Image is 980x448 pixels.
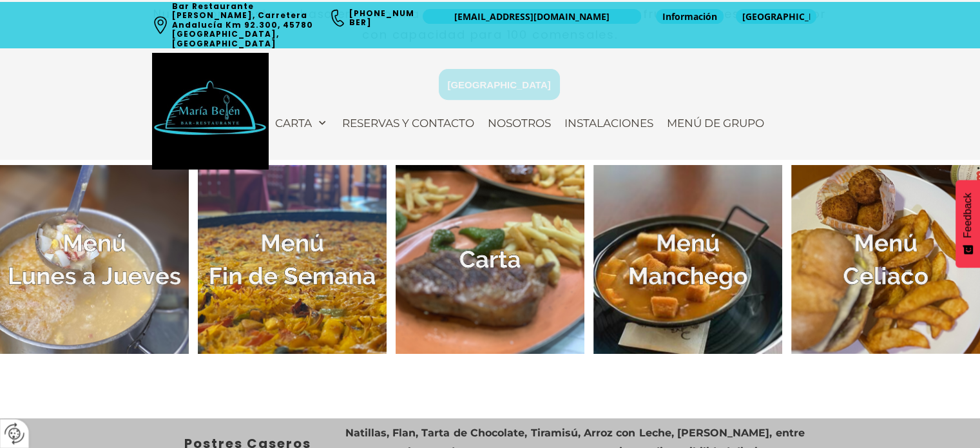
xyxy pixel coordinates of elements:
a: Bar Restaurante [PERSON_NAME], Carretera Andalucía Km 92.300, 45780 [GEOGRAPHIC_DATA], [GEOGRAPHI... [172,1,316,49]
a: menu fin de semana [198,165,387,354]
img: Bar Restaurante María Belén [152,53,269,170]
a: carta restaurante maria belen [396,165,584,354]
a: Carta [269,110,335,136]
a: [PHONE_NUMBER] [349,8,414,28]
span: Carta [275,117,312,130]
span: Feedback [962,193,974,238]
button: Feedback - Mostrar encuesta [956,180,980,268]
a: Reservas y contacto [336,110,481,136]
a: [EMAIL_ADDRESS][DOMAIN_NAME] [423,9,641,24]
span: Información [662,10,717,23]
span: Reservas y contacto [342,117,474,130]
a: Instalaciones [558,110,660,136]
span: Menú de Grupo [667,117,764,130]
a: Menú de Grupo [660,110,771,136]
span: [GEOGRAPHIC_DATA] [742,10,810,23]
a: menu celiaco [791,165,980,354]
span: Nosotros [488,117,551,130]
span: [EMAIL_ADDRESS][DOMAIN_NAME] [454,10,610,23]
span: Instalaciones [564,117,653,130]
a: [GEOGRAPHIC_DATA] [736,9,816,24]
a: Información [656,9,724,24]
a: menu manchego [593,165,782,354]
a: Nosotros [481,110,557,136]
